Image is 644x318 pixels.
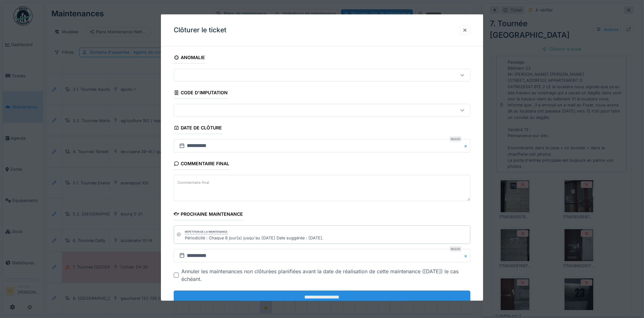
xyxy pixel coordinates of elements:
label: Commentaire final [176,178,210,186]
div: Requis [450,136,461,142]
div: Date de clôture [174,123,222,134]
div: Répétition de la maintenance [185,230,228,234]
div: Annuler les maintenances non clôturées planifiées avant la date de réalisation de cette maintenan... [181,268,470,283]
div: Anomalie [174,53,205,64]
div: Requis [450,246,461,252]
div: Périodicité : Chaque 8 jour(s) jusqu'au [DATE] Date suggérée : [DATE]. [185,235,323,241]
div: Commentaire final [174,159,229,170]
h3: Clôturer le ticket [174,26,226,34]
button: Close [463,139,470,152]
button: Close [463,249,470,262]
div: Code d'imputation [174,88,228,99]
div: Prochaine maintenance [174,209,243,220]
